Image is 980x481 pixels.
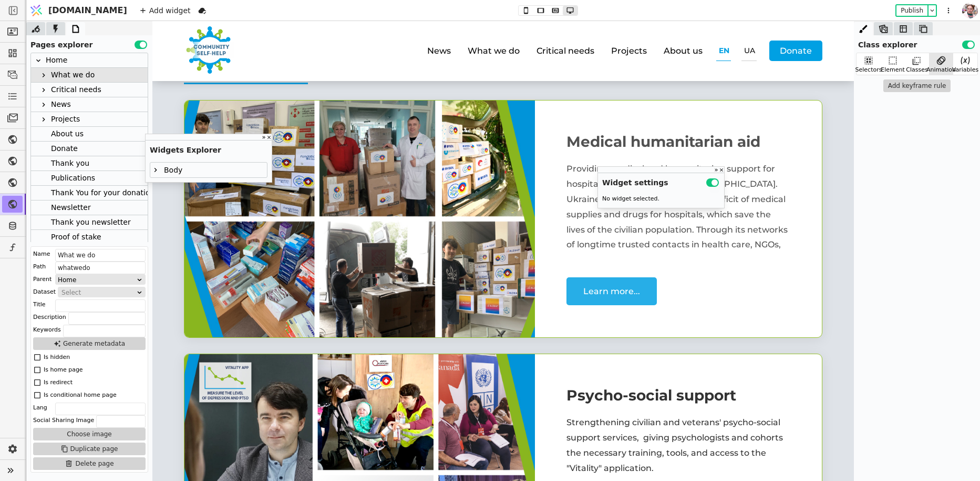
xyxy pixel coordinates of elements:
p: Providing medical and humanitarian support for hospitals and Defenders of [GEOGRAPHIC_DATA]. [414,141,638,171]
div: Home [58,275,136,284]
div: Newsletter [31,201,148,215]
div: Body [161,163,182,177]
div: Proof of stake [31,230,148,245]
div: What we do [51,68,95,82]
button: Publish [896,5,927,16]
img: Logo [28,1,44,21]
button: Add keyframe rule [883,79,951,92]
button: Delete page [33,457,146,470]
div: Psycho-social support [414,365,584,384]
button: Generate metadata [33,337,146,350]
div: Learn more... [414,256,504,284]
div: Home [31,53,148,68]
div: Name [33,249,50,259]
img: 1611404642663-DSC_1169-po-%D1%81cropped.jpg [962,1,978,20]
div: Widget settings [598,173,724,188]
div: Add widget [137,4,194,17]
div: About us [31,127,148,142]
a: [DOMAIN_NAME] [26,1,132,21]
div: Home [46,53,67,67]
div: Is conditional home page [44,390,117,400]
p: Ukraine is now facing an extreme deficit of medical supplies and drugs for hospitals, which save ... [414,171,638,383]
div: Publications [31,171,148,186]
div: Projects [51,112,80,126]
div: Thank you [51,156,89,171]
div: Lang [33,403,47,413]
div: News [51,97,71,112]
div: Publications [51,171,95,185]
div: Critical needs [51,83,101,97]
div: Body [150,163,267,177]
button: Choose image [33,428,146,440]
div: No widget selected. [598,191,724,208]
div: Parent [33,274,51,285]
span: [DOMAIN_NAME] [48,4,127,17]
div: Select [61,287,135,298]
div: Keywords [33,325,61,335]
div: Element [881,66,905,75]
div: Proof of stake [51,230,101,244]
div: Animation [926,66,956,75]
div: Medical humanitarian aid [414,111,608,130]
div: Dataset [33,287,56,297]
div: Selectors [855,66,882,75]
div: Is hidden [44,352,70,363]
div: What we do [31,68,148,83]
div: Thank you newsletter [31,215,148,230]
div: Description [33,312,66,323]
div: Title [33,299,46,310]
div: Thank you [31,156,148,171]
div: Widgets Explorer [146,141,272,156]
button: Duplicate page [33,443,146,455]
div: Newsletter [51,201,91,215]
a: Learn more... [414,243,504,284]
div: About us [51,127,84,141]
div: Social Sharing Image [33,415,94,426]
div: Is home page [44,365,83,375]
div: News [31,97,148,112]
div: Thank you newsletter [51,215,131,229]
p: Strengthening civilian and veterans' psycho-social support services, giving psychologists and coh... [414,394,638,455]
div: Thank You for your donation [31,186,148,201]
div: Path [33,262,46,272]
div: Pages explorer [26,35,152,51]
div: Thank You for your donation [51,186,154,200]
div: Class explorer [854,35,980,51]
div: Projects [31,112,148,127]
div: Critical needs [31,83,148,97]
div: Is redirect [44,377,73,388]
a: Medical humanitarian aidProviding medical and humanitarian support for hospitals and Defenders of... [414,111,638,243]
iframe: To enrich screen reader interactions, please activate Accessibility in Grammarly extension settings [152,21,854,481]
div: Classes [906,66,927,75]
div: Donate [31,142,148,156]
div: Variables [952,66,978,75]
div: Donate [51,142,78,156]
